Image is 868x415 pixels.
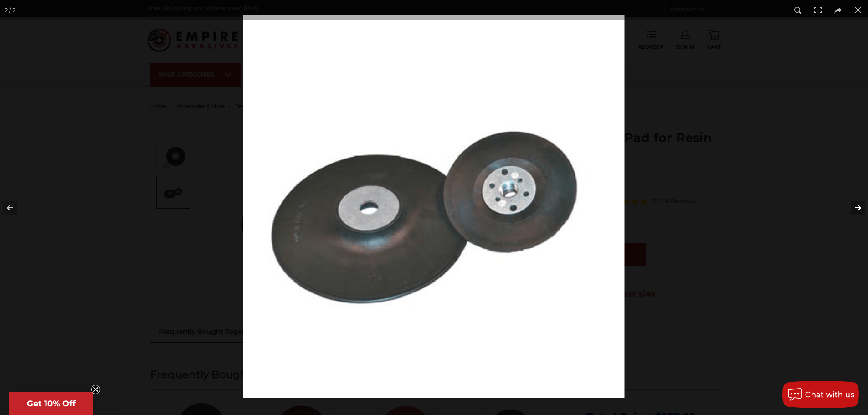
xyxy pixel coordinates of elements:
[782,381,859,408] button: Chat with us
[836,185,868,231] button: Next (arrow right)
[243,15,624,398] img: Koltec_Smooth_Face_Pad__32609.1619634093.png
[27,399,76,409] span: Get 10% Off
[91,385,100,394] button: Close teaser
[9,392,93,415] div: Get 10% OffClose teaser
[805,390,854,399] span: Chat with us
